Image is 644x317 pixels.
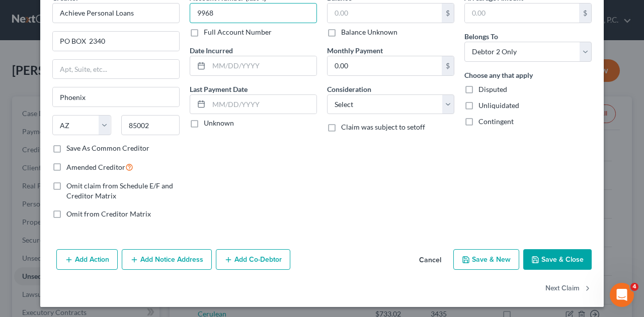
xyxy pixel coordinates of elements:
[610,283,634,307] iframe: Intercom live chat
[579,4,591,23] div: $
[442,4,454,23] div: $
[56,249,118,270] button: Add Action
[53,87,179,107] input: Enter city...
[478,117,514,126] span: Contingent
[328,4,442,23] input: 0.00
[204,118,234,128] label: Unknown
[66,209,151,218] span: Omit from Creditor Matrix
[478,85,507,93] span: Disputed
[216,249,290,270] button: Add Co-Debtor
[190,84,248,94] label: Last Payment Date
[66,163,125,171] span: Amended Creditor
[464,32,498,41] span: Belongs To
[453,249,519,270] button: Save & New
[464,70,533,80] label: Choose any that apply
[209,56,316,75] input: MM/DD/YYYY
[190,45,233,56] label: Date Incurred
[523,249,592,270] button: Save & Close
[442,56,454,75] div: $
[66,143,149,153] label: Save As Common Creditor
[545,278,592,299] button: Next Claim
[341,123,425,131] span: Claim was subject to setoff
[204,27,272,37] label: Full Account Number
[465,4,579,23] input: 0.00
[411,250,449,270] button: Cancel
[630,283,638,291] span: 4
[52,3,180,23] input: Search creditor by name...
[327,84,371,94] label: Consideration
[53,60,179,79] input: Apt, Suite, etc...
[121,115,180,135] input: Enter zip...
[341,27,397,37] label: Balance Unknown
[328,56,442,75] input: 0.00
[327,45,383,56] label: Monthly Payment
[190,3,317,23] input: XXXX
[478,101,519,110] span: Unliquidated
[122,249,212,270] button: Add Notice Address
[66,181,173,200] span: Omit claim from Schedule E/F and Creditor Matrix
[53,32,179,51] input: Enter address...
[209,95,316,114] input: MM/DD/YYYY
